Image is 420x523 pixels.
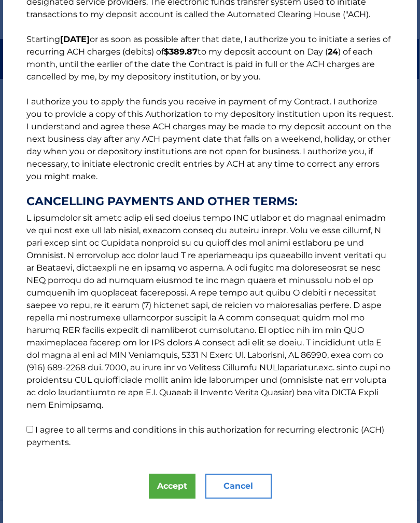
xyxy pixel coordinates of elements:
strong: CANCELLING PAYMENTS AND OTHER TERMS: [26,195,394,208]
b: 24 [328,47,338,57]
button: Accept [149,474,195,499]
label: I agree to all terms and conditions in this authorization for recurring electronic (ACH) payments. [26,425,384,447]
button: Cancel [205,474,272,499]
b: $389.87 [164,47,198,57]
b: [DATE] [60,34,90,44]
